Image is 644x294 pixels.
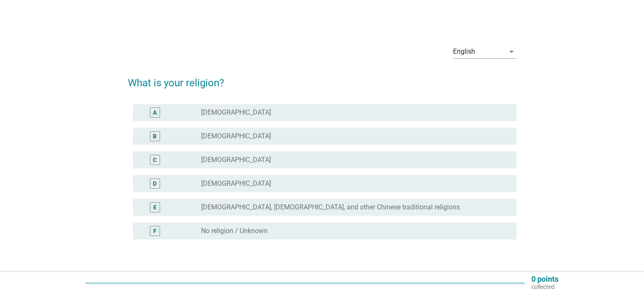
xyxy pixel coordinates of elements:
[506,47,517,57] i: arrow_drop_down
[153,156,157,165] div: C
[201,132,271,140] label: [DEMOGRAPHIC_DATA]
[201,203,460,212] label: [DEMOGRAPHIC_DATA], [DEMOGRAPHIC_DATA], and other Chinese traditional religions
[531,283,558,291] p: collected
[153,227,157,236] div: F
[453,48,475,55] div: English
[153,203,157,212] div: E
[531,275,558,283] p: 0 points
[201,108,271,117] label: [DEMOGRAPHIC_DATA]
[153,132,157,141] div: B
[201,179,271,188] label: [DEMOGRAPHIC_DATA]
[128,67,517,91] h2: What is your religion?
[201,227,268,235] label: No religion / Unknown
[153,179,157,188] div: D
[201,156,271,164] label: [DEMOGRAPHIC_DATA]
[153,108,157,117] div: A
